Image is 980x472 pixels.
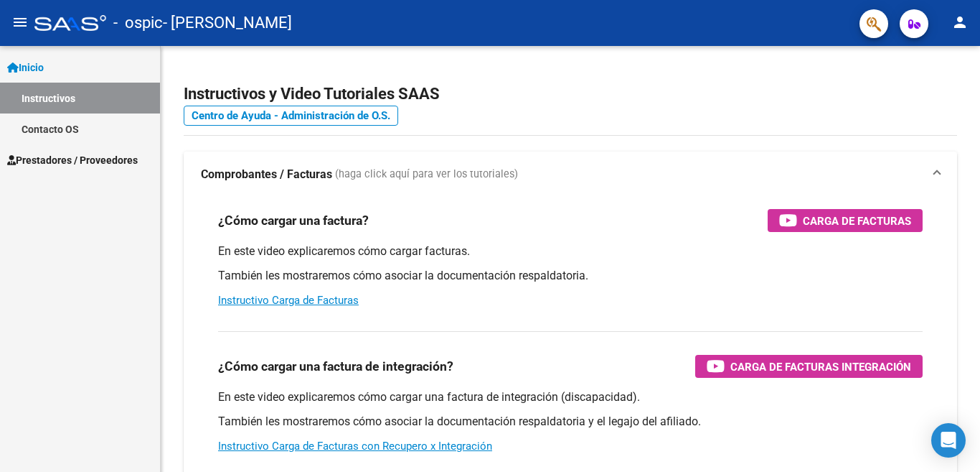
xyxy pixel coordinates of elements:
div: Open Intercom Messenger [931,423,966,458]
span: Carga de Facturas [803,212,911,230]
a: Centro de Ayuda - Administración de O.S. [184,106,398,126]
h3: ¿Cómo cargar una factura de integración? [218,356,453,376]
a: Instructivo Carga de Facturas [218,294,359,307]
p: También les mostraremos cómo asociar la documentación respaldatoria y el legajo del afiliado. [218,414,923,430]
mat-icon: menu [11,14,29,31]
mat-expansion-panel-header: Comprobantes / Facturas (haga click aquí para ver los tutoriales) [184,152,957,198]
button: Carga de Facturas Integración [695,355,923,378]
p: En este video explicaremos cómo cargar facturas. [218,244,923,259]
span: - [PERSON_NAME] [163,7,292,39]
h3: ¿Cómo cargar una factura? [218,210,369,231]
span: - ospic [113,7,163,39]
p: En este video explicaremos cómo cargar una factura de integración (discapacidad). [218,389,923,405]
span: Prestadores / Proveedores [7,152,138,168]
span: (haga click aquí para ver los tutoriales) [335,167,518,182]
span: Inicio [7,60,44,75]
p: También les mostraremos cómo asociar la documentación respaldatoria. [218,268,923,284]
h2: Instructivos y Video Tutoriales SAAS [184,80,957,108]
mat-icon: person [951,14,969,31]
button: Carga de Facturas [768,209,923,232]
a: Instructivo Carga de Facturas con Recupero x Integración [218,440,492,453]
strong: Comprobantes / Facturas [201,167,332,182]
span: Carga de Facturas Integración [730,358,911,376]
